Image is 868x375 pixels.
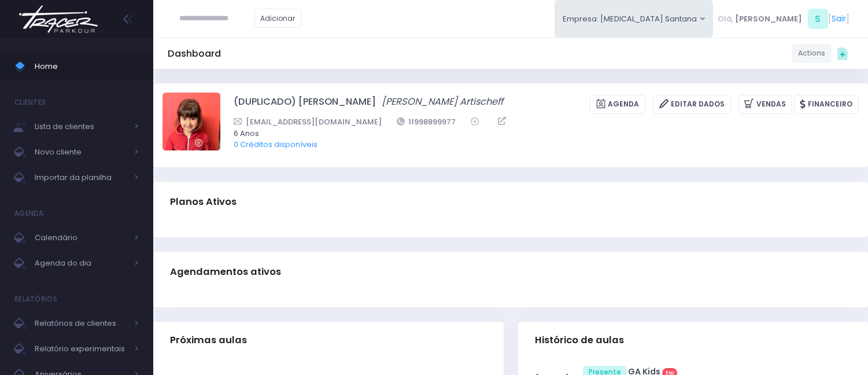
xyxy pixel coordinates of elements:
span: Importar da planilha [35,170,127,185]
span: Home [35,59,139,74]
h4: Agenda [14,202,44,225]
a: [PERSON_NAME] Artischeff [382,95,503,114]
a: Actions [792,44,832,63]
a: 11998899977 [397,116,456,128]
a: Financeiro [794,95,859,114]
a: Agenda [590,95,645,114]
span: [PERSON_NAME] [735,13,802,25]
h3: Agendamentos ativos [170,255,281,288]
span: Relatório experimentais [35,341,127,356]
span: Agenda do dia [35,256,127,271]
a: Vendas [738,95,792,114]
span: Olá, [718,13,733,25]
span: Histórico de aulas [535,334,624,346]
a: [EMAIL_ADDRESS][DOMAIN_NAME] [234,116,382,128]
span: Próximas aulas [170,334,247,346]
span: S [808,9,828,29]
div: [ ] [713,6,854,32]
i: [PERSON_NAME] Artischeff [382,95,503,108]
span: Novo cliente [35,145,127,160]
a: 0 Créditos disponíveis [234,139,317,150]
a: Adicionar [254,9,302,28]
a: Editar Dados [653,95,731,114]
a: Sair [832,13,846,25]
h3: Planos Ativos [170,185,237,218]
h5: Dashboard [168,48,221,60]
a: (DUPLICADO) [PERSON_NAME] [234,95,376,114]
span: 6 Anos [234,128,844,139]
h4: Clientes [14,91,46,114]
span: Calendário [35,230,127,245]
span: Relatórios de clientes [35,316,127,331]
span: Lista de clientes [35,119,127,134]
img: (DUPLICADO) Manuella Oliveira Artischeff [162,93,220,150]
h4: Relatórios [14,288,57,311]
